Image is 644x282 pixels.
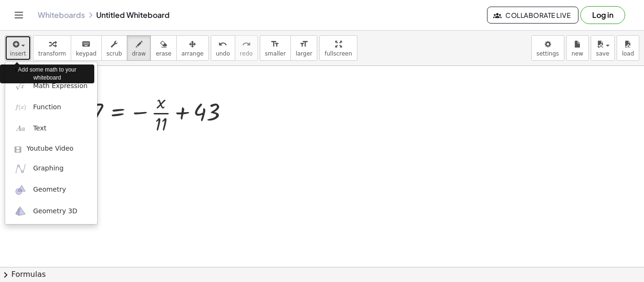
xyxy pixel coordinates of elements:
button: redoredo [235,35,258,61]
span: new [571,50,583,57]
span: fullscreen [324,50,352,57]
img: ggb-geometry.svg [15,184,26,196]
span: undo [216,50,230,57]
i: undo [218,39,227,50]
img: Aa.png [15,123,26,135]
span: Math Expression [33,81,87,91]
span: erase [156,50,171,57]
i: format_size [299,39,308,50]
button: draw [127,35,151,61]
a: Geometry [5,179,97,201]
button: format_sizelarger [290,35,317,61]
span: Youtube Video [26,144,74,153]
button: undoundo [211,35,235,61]
button: new [566,35,589,61]
span: larger [296,50,312,57]
button: Log in [580,6,625,24]
button: format_sizesmaller [260,35,291,61]
img: ggb-3d.svg [15,205,26,217]
i: format_size [271,39,280,50]
span: smaller [265,50,286,57]
button: settings [531,35,564,61]
span: Text [33,124,46,133]
a: Youtube Video [5,139,97,158]
a: Graphing [5,158,97,179]
span: settings [537,50,559,57]
span: Graphing [33,164,64,173]
img: f_x.png [15,101,26,113]
button: keyboardkeypad [71,35,102,61]
a: Geometry 3D [5,201,97,222]
button: erase [150,35,176,61]
span: load [622,50,634,57]
button: arrange [176,35,209,61]
i: redo [242,39,251,50]
span: Collaborate Live [495,11,570,19]
a: Function [5,97,97,118]
img: ggb-graphing.svg [15,163,26,175]
span: scrub [107,50,122,57]
span: redo [240,50,253,57]
span: save [596,50,609,57]
button: load [617,35,639,61]
button: insert [5,35,31,61]
a: Whiteboards [38,10,85,20]
span: arrange [182,50,204,57]
a: Math Expression [5,75,97,97]
span: draw [132,50,146,57]
button: save [591,35,615,61]
button: Collaborate Live [487,7,578,24]
button: scrub [101,35,127,61]
button: Toggle navigation [11,8,26,23]
button: transform [33,35,71,61]
span: transform [38,50,66,57]
span: Function [33,103,61,112]
i: keyboard [82,39,91,50]
span: Geometry [33,185,66,194]
span: insert [10,50,26,57]
a: Text [5,118,97,139]
span: Geometry 3D [33,207,77,216]
button: fullscreen [319,35,357,61]
img: sqrt_x.png [15,80,26,92]
span: keypad [76,50,97,57]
